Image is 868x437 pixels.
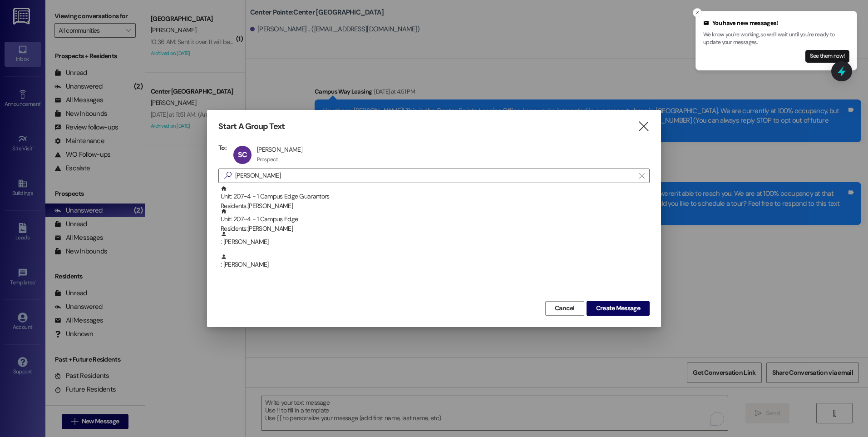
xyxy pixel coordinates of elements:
[703,31,849,47] p: We know you're working, so we'll wait until you're ready to update your messages.
[221,224,650,233] div: Residents: [PERSON_NAME]
[257,145,302,154] div: [PERSON_NAME]
[635,169,649,183] button: Clear text
[221,185,650,211] div: Unit: 207~4 - 1 Campus Edge Guarantors
[221,231,650,247] div: : [PERSON_NAME]
[218,208,650,231] div: Unit: 207~4 - 1 Campus EdgeResidents:[PERSON_NAME]
[587,301,650,316] button: Create Message
[639,172,644,179] i: 
[221,208,650,234] div: Unit: 207~4 - 1 Campus Edge
[221,201,650,211] div: Residents: [PERSON_NAME]
[596,303,640,313] span: Create Message
[218,253,650,276] div: : [PERSON_NAME]
[257,156,278,163] div: Prospect
[218,185,650,208] div: Unit: 207~4 - 1 Campus Edge GuarantorsResidents:[PERSON_NAME]
[218,144,227,152] h3: To:
[221,171,235,180] i: 
[693,8,702,17] button: Close toast
[545,301,584,316] button: Cancel
[805,50,849,63] button: See them now!
[235,169,635,182] input: Search for any contact or apartment
[555,303,575,313] span: Cancel
[637,122,650,131] i: 
[238,150,247,159] span: SC
[221,253,650,269] div: : [PERSON_NAME]
[218,121,285,132] h3: Start A Group Text
[218,231,650,253] div: : [PERSON_NAME]
[703,19,849,28] div: You have new messages!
